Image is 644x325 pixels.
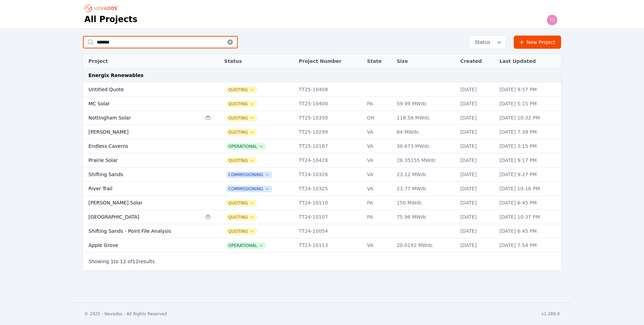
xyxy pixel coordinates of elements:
td: [DATE] [457,238,496,252]
td: Endless Caverns [83,139,202,153]
td: Untitled Quote [83,83,202,97]
div: © 2025 - Nevados - All Rights Reserved [84,311,167,317]
button: Quoting [227,200,256,206]
tr: Prairie SolarQuotingTT24-10428VA26.35155 MWdc[DATE][DATE] 9:17 PM [83,153,561,168]
th: Project [83,54,202,68]
button: Quoting [227,229,256,234]
td: PA [363,196,393,210]
td: [DATE] 7:39 PM [496,125,561,139]
td: 23.77 MWdc [393,182,457,196]
td: 75.96 MWdc [393,210,457,224]
button: Quoting [227,214,256,220]
td: 26.35155 MWdc [393,153,457,168]
button: Quoting [227,87,256,93]
td: [GEOGRAPHIC_DATA] [83,210,202,224]
td: Prairie Solar [83,153,202,168]
button: Quoting [227,130,256,135]
button: Status [469,36,505,48]
td: MC Solar [83,97,202,111]
td: VA [363,139,393,153]
nav: Breadcrumb [84,3,121,14]
td: [DATE] [457,97,496,111]
td: Nottingham Solar [83,111,202,125]
td: 64 MWdc [393,125,457,139]
tr: Untitled QuoteQuotingTT25-10408[DATE][DATE] 9:57 PM [83,83,561,97]
td: Shifting Sands - Point File Analysis [83,224,202,238]
th: Created [457,54,496,68]
h1: All Projects [84,14,138,25]
td: OH [363,111,393,125]
td: [DATE] 9:27 PM [496,168,561,182]
th: Status [221,54,295,68]
button: Commissioning [227,172,272,178]
tr: [PERSON_NAME] SolarQuotingTT24-10110PA150 MWdc[DATE][DATE] 6:45 PM [83,196,561,210]
th: State [363,54,393,68]
td: [DATE] 3:15 PM [496,139,561,153]
td: VA [363,125,393,139]
button: Commissioning [227,186,272,192]
td: [DATE] [457,196,496,210]
span: Operational [227,243,266,248]
span: Quoting [227,158,256,163]
td: PA [363,97,393,111]
tr: Endless CavernsOperationalTT25-10187VA36.673 MWdc[DATE][DATE] 3:15 PM [83,139,561,153]
button: Operational [227,144,266,149]
td: 59.99 MWdc [393,97,457,111]
td: 20.0192 MWdc [393,238,457,252]
tr: Apple GroveOperationalTT23-10113VA20.0192 MWdc[DATE][DATE] 7:54 PM [83,238,561,252]
td: Shifting Sands [83,168,202,182]
td: [PERSON_NAME] [83,125,202,139]
tr: [PERSON_NAME]QuotingTT25-10299VA64 MWdc[DATE][DATE] 7:39 PM [83,125,561,139]
span: Status [472,39,490,46]
td: 118.58 MWdc [393,111,457,125]
td: River Trail [83,182,202,196]
th: Project Number [295,54,364,68]
td: TT25-10299 [295,125,364,139]
td: TT24-10326 [295,168,364,182]
td: [DATE] [457,182,496,196]
td: VA [363,238,393,252]
td: TT24-10107 [295,210,364,224]
span: 1 [111,259,114,264]
td: VA [363,182,393,196]
tr: Nottingham SolarQuotingTT25-10350OH118.58 MWdc[DATE][DATE] 10:32 PM [83,111,561,125]
td: TT24-10325 [295,182,364,196]
th: Last Updated [496,54,561,68]
td: [DATE] 10:16 PM [496,182,561,196]
tr: Shifting Sands - Point File AnalysisQuotingTT24-10054[DATE][DATE] 6:45 PM [83,224,561,238]
td: [DATE] 5:15 PM [496,97,561,111]
button: Quoting [227,115,256,121]
td: TT23-10113 [295,238,364,252]
span: 12 [132,259,139,264]
td: TT25-10400 [295,97,364,111]
td: [DATE] 7:54 PM [496,238,561,252]
td: [DATE] 9:17 PM [496,153,561,168]
td: 36.673 MWdc [393,139,457,153]
td: [DATE] [457,139,496,153]
td: [DATE] 9:57 PM [496,83,561,97]
tr: MC SolarQuotingTT25-10400PA59.99 MWdc[DATE][DATE] 5:15 PM [83,97,561,111]
td: TT24-10110 [295,196,364,210]
td: TT24-10428 [295,153,364,168]
tr: River TrailCommissioningTT24-10325VA23.77 MWdc[DATE][DATE] 10:16 PM [83,182,561,196]
td: [DATE] [457,83,496,97]
p: Showing to of results [88,258,155,265]
td: [DATE] [457,153,496,168]
td: Energix Renewables [83,68,561,83]
td: TT24-10054 [295,224,364,238]
td: PA [363,210,393,224]
td: VA [363,153,393,168]
button: Quoting [227,101,256,107]
td: [DATE] [457,210,496,224]
td: [DATE] [457,168,496,182]
tr: Shifting SandsCommissioningTT24-10326VA23.12 MWdc[DATE][DATE] 9:27 PM [83,168,561,182]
